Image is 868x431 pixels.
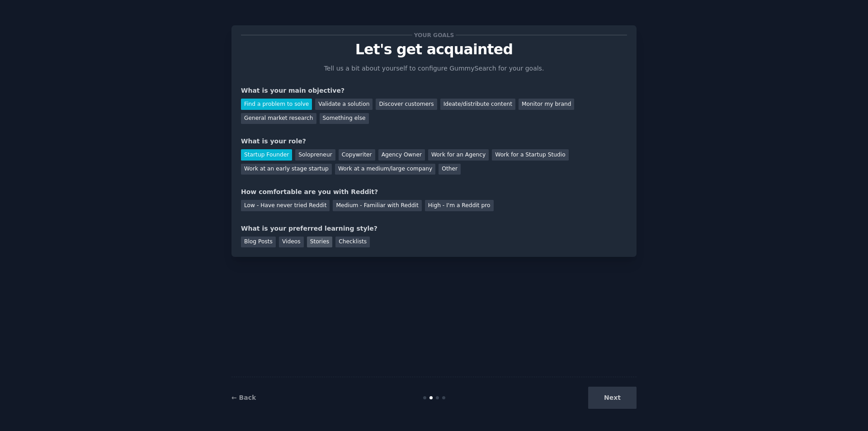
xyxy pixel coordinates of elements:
div: Validate a solution [315,99,373,110]
div: Discover customers [376,99,437,110]
div: Work at an early stage startup [241,164,332,175]
div: Copywriter [339,149,375,161]
div: Videos [279,237,304,248]
div: Ideate/distribute content [440,99,515,110]
div: Other [439,164,461,175]
div: Solopreneur [295,149,335,161]
p: Let's get acquainted [241,42,627,57]
div: Something else [320,113,369,124]
div: Medium - Familiar with Reddit [333,200,421,211]
div: Find a problem to solve [241,99,312,110]
div: How comfortable are you with Reddit? [241,187,627,197]
span: Your goals [412,30,456,40]
div: What is your main objective? [241,86,627,95]
div: Startup Founder [241,149,292,161]
div: What is your role? [241,137,627,146]
div: General market research [241,113,316,124]
div: Work at a medium/large company [335,164,435,175]
p: Tell us a bit about yourself to configure GummySearch for your goals. [320,64,548,73]
div: Agency Owner [378,149,425,161]
a: ← Back [231,394,256,401]
div: Work for a Startup Studio [492,149,568,161]
div: Low - Have never tried Reddit [241,200,330,211]
div: Work for an Agency [428,149,489,161]
div: Stories [307,237,332,248]
div: High - I'm a Reddit pro [425,200,494,211]
div: What is your preferred learning style? [241,224,627,233]
div: Checklists [335,237,370,248]
div: Blog Posts [241,237,276,248]
div: Monitor my brand [519,99,574,110]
